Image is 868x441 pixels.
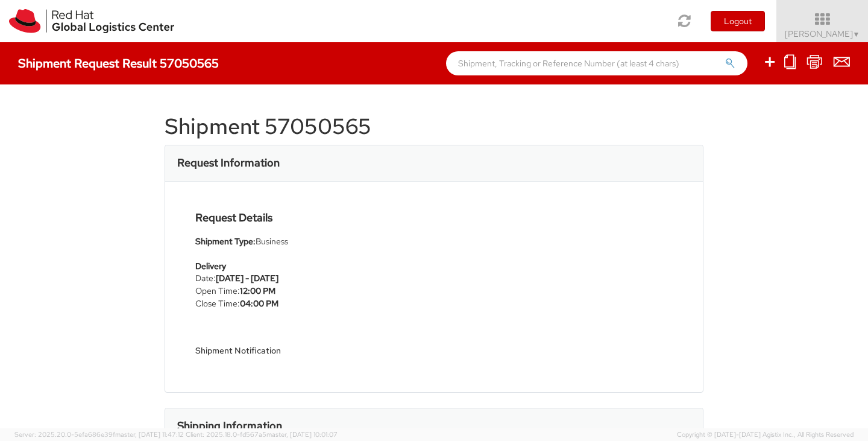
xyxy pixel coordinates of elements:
[115,430,184,439] span: master, [DATE] 11:47:12
[177,157,280,169] h3: Request Information
[240,298,278,309] strong: 04:00 PM
[165,115,703,139] h1: Shipment 57050565
[9,9,174,33] img: rh-logistics-00dfa346123c4ec078e1.svg
[677,430,854,440] span: Copyright © [DATE]-[DATE] Agistix Inc., All Rights Reserved
[195,272,316,285] li: Date:
[446,51,747,75] input: Shipment, Tracking or Reference Number (at least 4 chars)
[195,285,316,297] li: Open Time:
[195,236,256,247] strong: Shipment Type:
[195,212,508,224] h4: Request Details
[195,261,226,271] strong: Delivery
[245,273,278,284] strong: - [DATE]
[195,297,316,310] li: Close Time:
[711,11,765,31] button: Logout
[216,273,244,284] strong: [DATE]
[195,235,508,248] li: Business
[853,30,860,39] span: ▼
[186,430,338,439] span: Client: 2025.18.0-fd567a5
[18,57,219,70] h4: Shipment Request Result 57050565
[240,285,275,296] strong: 12:00 PM
[177,420,282,432] h3: Shipping Information
[266,430,338,439] span: master, [DATE] 10:01:07
[785,28,860,39] span: [PERSON_NAME]
[195,346,508,355] h5: Shipment Notification
[14,430,184,439] span: Server: 2025.20.0-5efa686e39f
